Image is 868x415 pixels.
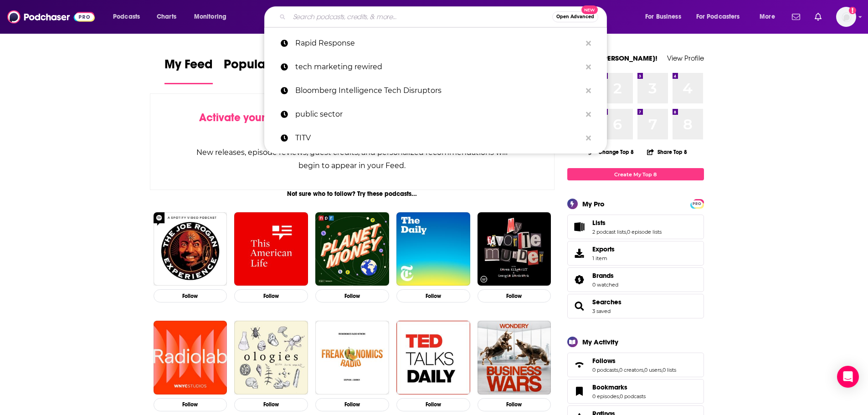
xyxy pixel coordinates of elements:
[154,212,227,286] img: The Joe Rogan Experience
[592,357,676,365] a: Follows
[150,190,555,198] div: Not sure who to follow? Try these podcasts...
[295,79,581,102] p: Bloomberg Intelligence Tech Disruptors
[234,321,308,395] a: Ologies with Alie Ward
[592,383,627,391] span: Bookmarks
[478,321,551,395] img: Business Wars
[570,273,589,286] a: Brands
[567,54,657,62] a: Welcome [PERSON_NAME]!
[295,102,581,126] p: public sector
[196,146,509,172] div: New releases, episode reviews, guest credits, and personalized recommendations will begin to appe...
[199,111,293,124] span: Activate your Feed
[567,294,704,318] span: Searches
[645,10,681,23] span: For Business
[582,338,618,346] div: My Activity
[667,54,704,62] a: View Profile
[396,321,470,395] img: TED Talks Daily
[295,31,581,55] p: Rapid Response
[315,321,389,395] img: Freakonomics Radio
[157,10,176,23] span: Charts
[151,10,182,24] a: Charts
[696,10,740,23] span: For Podcasters
[556,15,594,19] span: Open Advanced
[619,367,643,373] a: 0 creators
[760,10,775,23] span: More
[552,11,598,22] button: Open AdvancedNew
[592,383,646,391] a: Bookmarks
[478,398,551,411] button: Follow
[581,5,598,14] span: New
[592,357,616,365] span: Follows
[592,245,615,253] span: Exports
[592,272,618,280] a: Brands
[567,215,704,239] span: Lists
[592,393,619,400] a: 0 episodes
[113,10,140,23] span: Podcasts
[620,393,646,400] a: 0 podcasts
[164,56,213,84] a: My Feed
[837,366,859,388] div: Open Intercom Messenger
[567,241,704,266] a: Exports
[643,367,644,373] span: ,
[592,367,618,373] a: 0 podcasts
[315,289,389,302] button: Follow
[154,398,227,411] button: Follow
[194,10,226,23] span: Monitoring
[154,321,227,395] a: Radiolab
[626,229,627,235] span: ,
[692,200,703,207] span: PRO
[618,367,619,373] span: ,
[788,9,804,25] a: Show notifications dropdown
[224,56,301,84] a: Popular Feed
[315,212,389,286] img: Planet Money
[264,55,607,79] a: tech marketing rewired
[811,9,825,25] a: Show notifications dropdown
[644,367,662,373] a: 0 users
[478,212,551,286] img: My Favorite Murder with Karen Kilgariff and Georgia Hardstark
[188,10,238,24] button: open menu
[663,367,676,373] a: 0 lists
[592,229,626,235] a: 2 podcast lists
[570,300,589,313] a: Searches
[570,247,589,260] span: Exports
[234,212,308,286] img: This American Life
[570,385,589,398] a: Bookmarks
[592,219,606,227] span: Lists
[264,102,607,126] a: public sector
[295,55,581,79] p: tech marketing rewired
[639,10,693,24] button: open menu
[836,7,856,27] img: User Profile
[570,220,589,233] a: Lists
[619,393,620,400] span: ,
[592,219,662,227] a: Lists
[592,298,621,306] a: Searches
[583,146,640,158] button: Change Top 8
[315,398,389,411] button: Follow
[627,229,662,235] a: 0 episode lists
[396,289,470,302] button: Follow
[592,282,618,288] a: 0 watched
[567,353,704,377] span: Follows
[836,7,856,27] span: Logged in as Marketing09
[692,200,703,207] a: PRO
[396,398,470,411] button: Follow
[836,7,856,27] button: Show profile menu
[234,289,308,302] button: Follow
[164,56,213,77] span: My Feed
[849,7,856,14] svg: Add a profile image
[264,31,607,55] a: Rapid Response
[582,200,605,208] div: My Pro
[647,143,688,161] button: Share Top 8
[154,289,227,302] button: Follow
[295,126,581,150] p: TITV
[224,56,301,77] span: Popular Feed
[273,6,616,27] div: Search podcasts, credits, & more...
[107,10,152,24] button: open menu
[396,212,470,286] img: The Daily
